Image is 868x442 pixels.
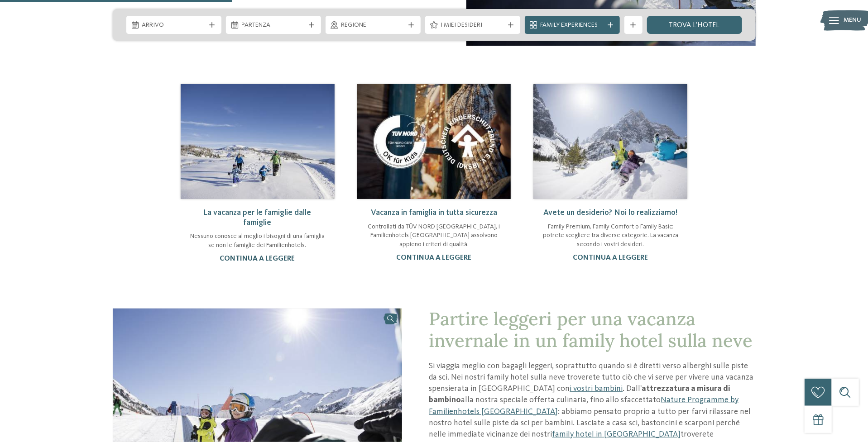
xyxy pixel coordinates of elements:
[573,254,648,261] a: continua a leggere
[429,396,739,415] a: Nature Programme by Familienhotels [GEOGRAPHIC_DATA]
[341,21,405,30] span: Regione
[242,21,305,30] span: Partenza
[543,209,677,217] a: Avete un desiderio? Noi lo realizziamo!
[204,209,312,227] a: La vacanza per le famiglie dalle famiglie
[533,84,687,199] img: Hotel sulle piste da sci per bambini: divertimento senza confini
[441,21,504,30] span: I miei desideri
[396,254,471,261] a: continua a leggere
[190,232,326,250] p: Nessuno conosce al meglio i bisogni di una famiglia se non le famiglie dei Familienhotels.
[142,21,206,30] span: Arrivo
[357,84,511,199] img: Hotel sulle piste da sci per bambini: divertimento senza confini
[541,21,604,30] span: Family Experiences
[366,223,502,249] p: Controllati da TÜV NORD [GEOGRAPHIC_DATA], i Familienhotels [GEOGRAPHIC_DATA] assolvono appieno i...
[552,430,681,438] a: family hotel in [GEOGRAPHIC_DATA]
[220,255,295,262] a: continua a leggere
[647,16,742,34] a: trova l’hotel
[570,385,623,393] a: i vostri bambini
[429,307,753,352] span: Partire leggeri per una vacanza invernale in un family hotel sulla neve
[542,223,678,249] p: Family Premium, Family Comfort o Family Basic: potrete scegliere tra diverse categorie. La vacanz...
[371,209,497,217] a: Vacanza in famiglia in tutta sicurezza
[181,84,335,199] img: Hotel sulle piste da sci per bambini: divertimento senza confini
